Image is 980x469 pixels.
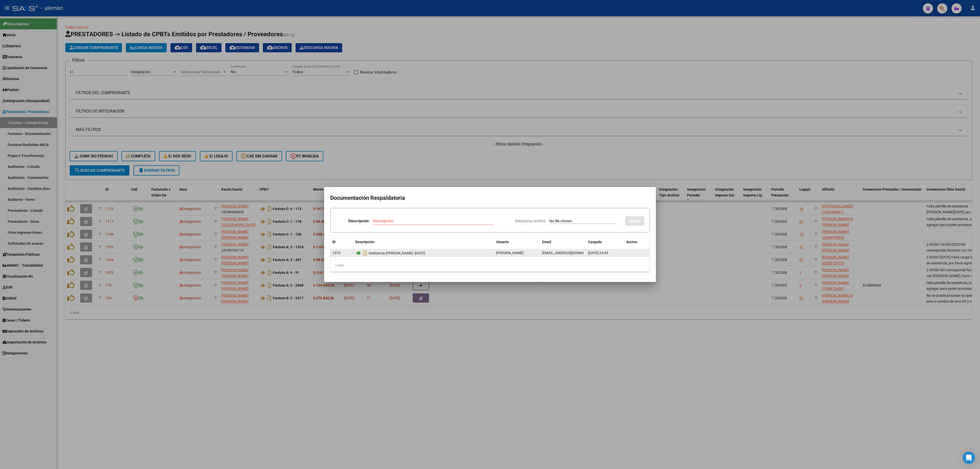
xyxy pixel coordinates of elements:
div: 1 total [330,259,650,272]
datatable-header-cell: ID [330,237,353,248]
span: Usuario [496,240,509,244]
span: [EMAIL_ADDRESS][DOMAIN_NAME] [542,251,599,255]
div: Open Intercom Messenger [963,452,975,464]
span: ID [332,240,336,244]
span: Seleccionar Archivo [515,219,546,223]
span: Email [542,240,551,244]
datatable-header-cell: Cargado [586,237,624,248]
datatable-header-cell: Usuario [494,237,540,248]
div: Asistencia [PERSON_NAME] -[DATE] [355,249,492,257]
span: 1312 [332,251,340,255]
span: SUBIR [629,219,640,224]
span: Descripción [355,240,374,244]
i: Descargar documento [362,249,369,257]
datatable-header-cell: Email [540,237,586,248]
span: [PERSON_NAME] [496,251,523,255]
span: [DATE] 23:45 [588,251,608,255]
p: Descripción [348,218,369,224]
span: Cargado [588,240,602,244]
h2: Documentación Respaldatoria [330,193,650,203]
datatable-header-cell: Accion [624,237,650,248]
button: SUBIR [625,216,644,226]
datatable-header-cell: Descripción [353,237,494,248]
span: Accion [626,240,637,244]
